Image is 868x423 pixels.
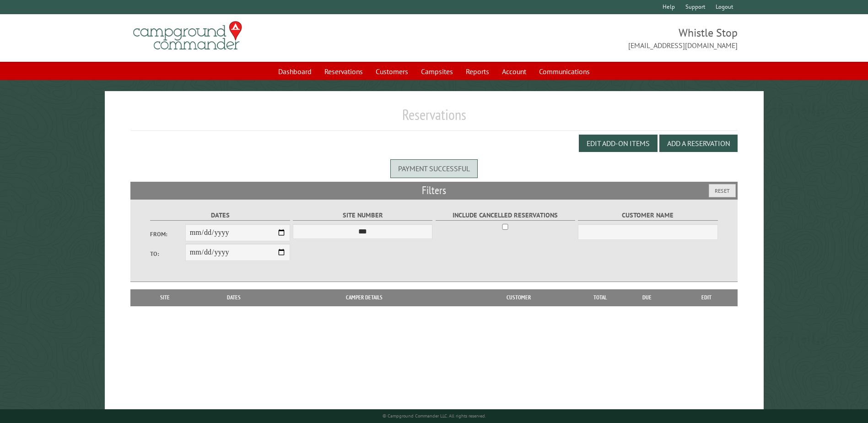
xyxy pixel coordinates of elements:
[130,106,737,131] h1: Reservations
[659,135,738,152] button: Add a Reservation
[460,63,495,80] a: Reports
[579,135,658,152] button: Edit Add-on Items
[709,184,736,197] button: Reset
[319,63,368,80] a: Reservations
[150,210,290,221] label: Dates
[383,413,486,419] small: © Campground Commander LLC. All rights reserved.
[415,63,458,80] a: Campsites
[496,63,532,80] a: Account
[273,289,455,306] th: Camper Details
[676,289,738,306] th: Edit
[578,210,717,221] label: Customer Name
[135,289,194,306] th: Site
[150,249,185,258] label: To:
[273,63,317,80] a: Dashboard
[130,18,245,54] img: Campground Commander
[150,230,185,239] label: From:
[293,210,432,221] label: Site Number
[455,289,582,306] th: Customer
[130,182,737,199] h2: Filters
[195,289,273,306] th: Dates
[436,210,575,221] label: Include Cancelled Reservations
[370,63,414,80] a: Customers
[582,289,618,306] th: Total
[534,63,595,80] a: Communications
[390,159,478,178] div: Payment successful
[618,289,676,306] th: Due
[434,25,738,51] span: Whistle Stop [EMAIL_ADDRESS][DOMAIN_NAME]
